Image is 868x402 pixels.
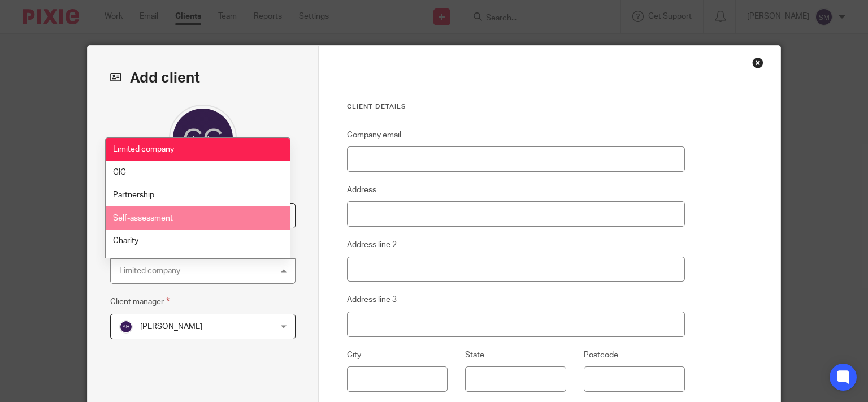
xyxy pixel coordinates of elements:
[752,57,763,68] div: Close this dialog window
[113,191,154,199] span: Partnership
[113,214,173,222] span: Self-assessment
[347,129,401,141] label: Company email
[110,295,170,308] label: Client manager
[465,349,484,361] label: State
[119,267,180,275] div: Limited company
[119,320,133,334] img: svg%3E
[347,239,397,250] label: Address line 2
[347,294,397,305] label: Address line 3
[110,68,296,88] h2: Add client
[347,102,685,111] h3: Client details
[347,184,376,196] label: Address
[347,349,361,361] label: City
[140,323,202,331] span: [PERSON_NAME]
[113,237,138,245] span: Charity
[113,168,126,176] span: CIC
[113,145,174,153] span: Limited company
[584,349,618,361] label: Postcode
